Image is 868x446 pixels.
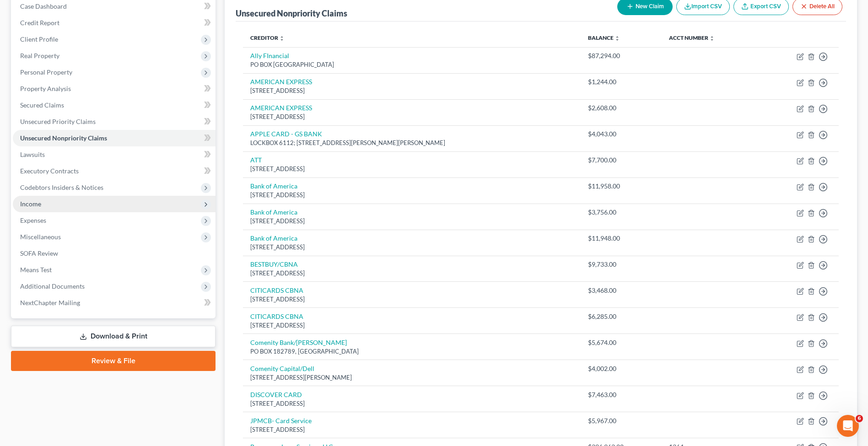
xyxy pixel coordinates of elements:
span: SOFA Review [20,249,58,257]
a: Bank of America [250,234,297,242]
span: Lawsuits [20,150,45,158]
a: Lawsuits [13,146,216,163]
div: [STREET_ADDRESS] [250,113,573,121]
span: Client Profile [20,35,58,43]
span: Unsecured Nonpriority Claims [20,134,107,142]
div: [STREET_ADDRESS] [250,86,573,95]
span: Income [20,200,41,208]
div: [STREET_ADDRESS] [250,321,573,330]
i: unfold_more [709,36,715,41]
span: Additional Documents [20,282,85,290]
a: AMERICAN EXPRESS [250,104,312,112]
div: [STREET_ADDRESS] [250,243,573,252]
div: LOCKBOX 6112; [STREET_ADDRESS][PERSON_NAME][PERSON_NAME] [250,139,573,147]
div: [STREET_ADDRESS] [250,217,573,226]
div: [STREET_ADDRESS] [250,191,573,199]
div: Unsecured Nonpriority Claims [236,8,347,19]
div: [STREET_ADDRESS] [250,295,573,304]
a: Credit Report [13,15,216,31]
a: CITICARDS CBNA [250,312,303,320]
a: Ally FInancial [250,52,289,59]
a: CITICARDS CBNA [250,286,303,294]
span: 6 [856,415,863,422]
a: SOFA Review [13,245,216,262]
span: Personal Property [20,68,72,76]
span: NextChapter Mailing [20,299,80,306]
iframe: Intercom live chat [837,415,859,437]
span: Codebtors Insiders & Notices [20,183,103,191]
div: $6,285.00 [588,312,654,321]
a: BESTBUY/CBNA [250,260,298,268]
div: $4,002.00 [588,364,654,373]
a: Balance unfold_more [588,34,620,41]
div: $11,948.00 [588,234,654,243]
div: $3,468.00 [588,286,654,295]
a: Acct Number unfold_more [669,34,715,41]
span: Secured Claims [20,101,64,109]
a: Unsecured Priority Claims [13,113,216,130]
a: NextChapter Mailing [13,295,216,311]
a: Bank of America [250,182,297,190]
a: AMERICAN EXPRESS [250,78,312,86]
span: Case Dashboard [20,2,67,10]
span: Expenses [20,216,46,224]
span: Credit Report [20,19,59,27]
div: [STREET_ADDRESS] [250,269,573,278]
a: Secured Claims [13,97,216,113]
a: Property Analysis [13,81,216,97]
span: Means Test [20,266,52,274]
div: $7,700.00 [588,156,654,165]
span: Executory Contracts [20,167,79,175]
div: $5,674.00 [588,338,654,347]
a: Unsecured Nonpriority Claims [13,130,216,146]
i: unfold_more [615,36,620,41]
div: [STREET_ADDRESS] [250,165,573,173]
span: Real Property [20,52,59,59]
div: $3,756.00 [588,208,654,217]
a: ATT [250,156,262,164]
span: Property Analysis [20,85,71,92]
i: unfold_more [279,36,285,41]
a: Creditor unfold_more [250,34,285,41]
div: $4,043.00 [588,129,654,139]
a: Comenity Bank/[PERSON_NAME] [250,339,347,346]
div: $1,244.00 [588,77,654,86]
a: Executory Contracts [13,163,216,179]
div: $5,967.00 [588,416,654,425]
div: $87,294.00 [588,51,654,60]
a: APPLE CARD - GS BANK [250,130,322,138]
a: Bank of America [250,208,297,216]
div: [STREET_ADDRESS] [250,425,573,434]
a: DISCOVER CARD [250,391,302,398]
span: Unsecured Priority Claims [20,118,96,125]
a: Review & File [11,351,216,371]
span: Miscellaneous [20,233,61,241]
div: $9,733.00 [588,260,654,269]
div: PO BOX 182789, [GEOGRAPHIC_DATA] [250,347,573,356]
div: [STREET_ADDRESS] [250,399,573,408]
a: JPMCB- Card Service [250,417,312,425]
div: PO BOX [GEOGRAPHIC_DATA] [250,60,573,69]
div: $7,463.00 [588,390,654,399]
a: Download & Print [11,326,216,347]
a: Comenity Capital/Dell [250,365,314,372]
div: [STREET_ADDRESS][PERSON_NAME] [250,373,573,382]
div: $11,958.00 [588,182,654,191]
div: $2,608.00 [588,103,654,113]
